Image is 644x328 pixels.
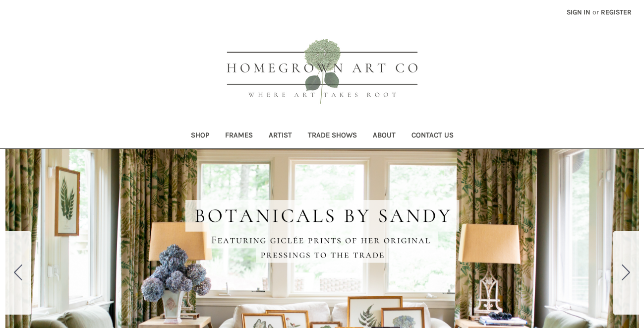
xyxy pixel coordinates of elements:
[591,7,600,17] span: or
[211,28,434,117] img: HOMEGROWN ART CO
[613,231,639,315] button: Go to slide 2
[217,124,261,148] a: Frames
[5,231,31,315] button: Go to slide 5
[365,124,404,148] a: About
[300,124,365,148] a: Trade Shows
[404,124,462,148] a: Contact Us
[183,124,217,148] a: Shop
[261,124,300,148] a: Artist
